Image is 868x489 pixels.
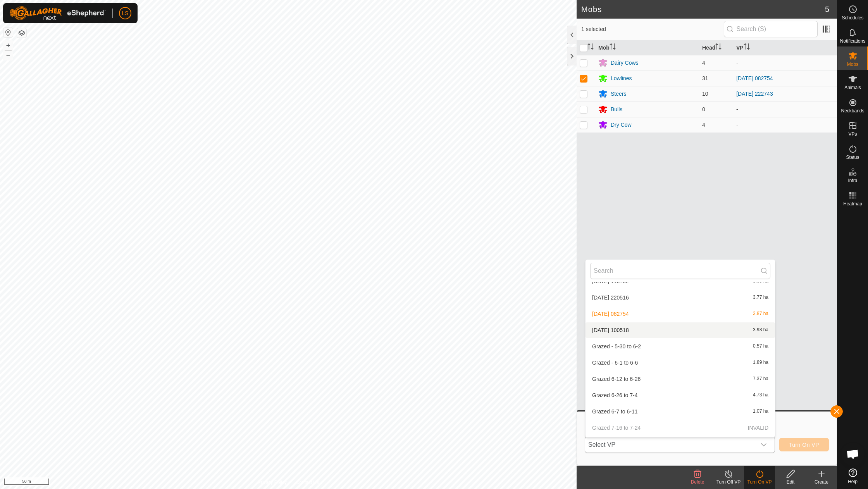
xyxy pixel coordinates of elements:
li: Grazed 6-12 to 6-26 [586,371,775,387]
li: 2025-09-26 082754 [586,306,775,322]
span: 4 [702,122,705,128]
span: 3.77 ha [753,295,768,300]
td: - [733,102,837,117]
button: + [3,41,13,50]
a: [DATE] 082754 [736,75,773,81]
button: Map Layers [17,28,26,38]
button: Reset Map [3,28,13,37]
li: Grazed - 5-30 to 6-2 [586,339,775,354]
div: Steers [611,90,626,98]
span: 31 [702,75,708,81]
span: [DATE] 100518 [592,327,629,333]
p-sorticon: Activate to sort [744,45,750,51]
span: 5 [825,3,829,15]
span: Grazed 6-7 to 6-11 [592,409,638,414]
a: Contact Us [296,479,319,486]
td: - [733,117,837,133]
th: VP [733,40,837,55]
span: Help [848,479,858,484]
span: 4 [702,60,705,66]
a: [DATE] 222743 [736,91,773,97]
span: 1 selected [581,25,724,33]
span: 4.73 ha [753,393,768,398]
span: 1.89 ha [753,360,768,365]
a: Privacy Policy [258,479,287,486]
span: Turn On VP [789,442,819,448]
input: Search [590,263,770,279]
li: Grazed - 6-1 to 6-6 [586,355,775,370]
span: Status [846,155,859,160]
li: Grazed 6-7 to 6-11 [586,404,775,419]
div: Turn Off VP [713,479,744,486]
input: Search (S) [724,21,818,37]
span: [DATE] 082754 [592,311,629,317]
span: 1.07 ha [753,409,768,414]
span: Neckbands [841,108,864,113]
a: Help [837,465,868,487]
span: Infra [848,178,857,183]
button: Turn On VP [779,438,829,451]
td: - [733,55,837,71]
div: Open chat [841,443,865,466]
span: 3.93 ha [753,327,768,333]
span: Select VP [585,437,756,453]
div: Create [806,479,837,486]
p-sorticon: Activate to sort [610,45,616,51]
span: Animals [844,85,861,90]
img: Gallagher Logo [9,6,106,20]
div: Edit [775,479,806,486]
div: Turn On VP [744,479,775,486]
div: Bulls [611,105,622,114]
li: Grazed 6-26 to 7-4 [586,387,775,403]
p-sorticon: Activate to sort [715,45,722,51]
div: Lowlines [611,74,632,83]
span: 0 [702,106,705,112]
span: Grazed 6-12 to 6-26 [592,376,641,382]
li: Grazed 7-5 to 7-14 [586,436,775,452]
div: Dry Cow [611,121,632,129]
div: dropdown trigger [756,437,772,453]
span: LS [122,9,128,17]
span: Grazed - 6-1 to 6-6 [592,360,638,365]
span: 10 [702,91,708,97]
span: 7.37 ha [753,376,768,382]
span: Mobs [847,62,858,67]
span: Grazed - 5-30 to 6-2 [592,344,641,349]
span: [DATE] 220516 [592,295,629,300]
th: Mob [595,40,699,55]
span: Grazed 6-26 to 7-4 [592,393,638,398]
div: Dairy Cows [611,59,639,67]
span: Schedules [842,15,863,20]
span: Delete [691,479,704,485]
span: Heatmap [843,201,862,206]
span: Notifications [840,39,865,43]
span: VPs [848,132,857,136]
p-sorticon: Activate to sort [587,45,594,51]
span: 3.87 ha [753,311,768,317]
button: – [3,51,13,60]
li: 2025-09-25 220516 [586,290,775,305]
li: 2025-09-27 100518 [586,322,775,338]
h2: Mobs [581,5,825,14]
th: Head [699,40,733,55]
span: 0.57 ha [753,344,768,349]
